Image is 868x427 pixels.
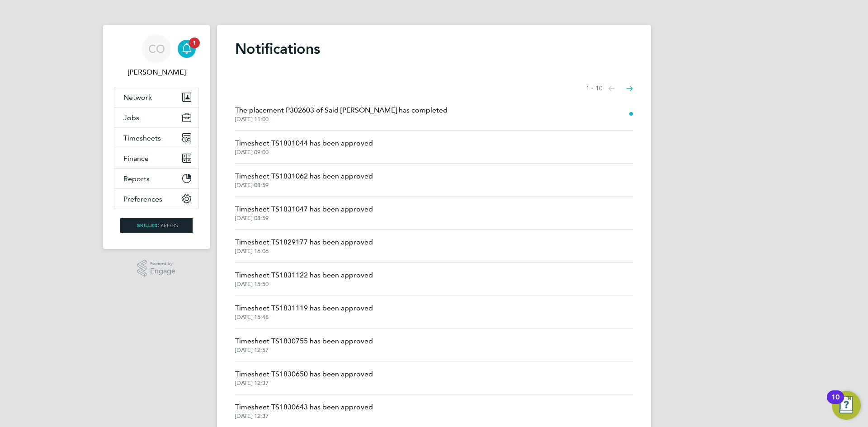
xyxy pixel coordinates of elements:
a: Go to home page [114,218,199,233]
span: Timesheet TS1831122 has been approved [235,270,373,281]
span: Engage [150,267,175,275]
span: Timesheet TS1831062 has been approved [235,171,373,182]
button: Jobs [114,108,198,127]
span: Powered by [150,260,175,267]
a: Timesheet TS1829177 has been approved[DATE] 16:06 [235,237,373,255]
a: Timesheet TS1831062 has been approved[DATE] 08:59 [235,171,373,189]
button: Reports [114,169,198,188]
span: Timesheet TS1829177 has been approved [235,237,373,248]
span: [DATE] 11:00 [235,116,448,123]
a: The placement P302603 of Said [PERSON_NAME] has completed[DATE] 11:00 [235,105,448,123]
button: Preferences [114,189,198,209]
span: Timesheet TS1831119 has been approved [235,303,373,314]
h1: Notifications [235,40,633,58]
span: Timesheets [123,134,161,142]
span: Finance [123,154,149,163]
span: [DATE] 15:48 [235,314,373,321]
span: Jobs [123,113,139,122]
a: CO[PERSON_NAME] [114,34,199,78]
a: Powered byEngage [137,260,176,277]
div: 10 [831,397,840,409]
a: Timesheet TS1831044 has been approved[DATE] 09:00 [235,138,373,156]
a: Timesheet TS1831047 has been approved[DATE] 08:59 [235,204,373,222]
span: [DATE] 15:50 [235,281,373,288]
a: Timesheet TS1830643 has been approved[DATE] 12:37 [235,402,373,420]
span: Craig O'Donovan [114,67,199,78]
span: Timesheet TS1830650 has been approved [235,369,373,380]
a: 1 [178,34,196,63]
span: [DATE] 12:37 [235,413,373,420]
img: skilledcareers-logo-retina.png [120,218,193,233]
span: [DATE] 12:57 [235,347,373,354]
span: Preferences [123,195,162,203]
span: Timesheet TS1831044 has been approved [235,138,373,149]
span: Network [123,93,152,102]
a: Timesheet TS1831119 has been approved[DATE] 15:48 [235,303,373,321]
nav: Main navigation [103,25,210,249]
span: Timesheet TS1830755 has been approved [235,336,373,347]
span: CO [148,43,165,55]
span: [DATE] 08:59 [235,182,373,189]
span: 1 [189,38,200,48]
a: Timesheet TS1831122 has been approved[DATE] 15:50 [235,270,373,288]
span: Timesheet TS1831047 has been approved [235,204,373,215]
span: [DATE] 16:06 [235,248,373,255]
span: [DATE] 12:37 [235,380,373,387]
button: Timesheets [114,128,198,148]
span: 1 - 10 [586,84,603,93]
button: Open Resource Center, 10 new notifications [832,391,861,420]
span: [DATE] 09:00 [235,149,373,156]
nav: Select page of notifications list [586,80,633,98]
a: Timesheet TS1830650 has been approved[DATE] 12:37 [235,369,373,387]
button: Finance [114,148,198,168]
span: Timesheet TS1830643 has been approved [235,402,373,413]
span: [DATE] 08:59 [235,215,373,222]
span: Reports [123,174,150,183]
button: Network [114,87,198,107]
span: The placement P302603 of Said [PERSON_NAME] has completed [235,105,448,116]
a: Timesheet TS1830755 has been approved[DATE] 12:57 [235,336,373,354]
